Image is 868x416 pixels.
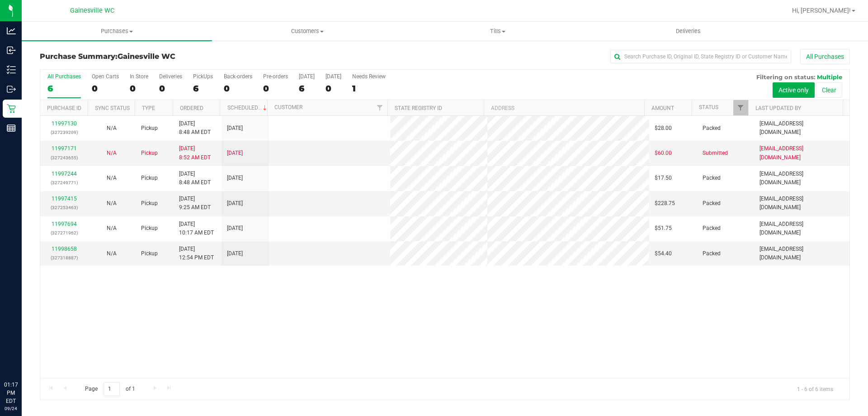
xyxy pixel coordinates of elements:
button: N/A [107,224,117,233]
a: 11997171 [52,145,77,152]
span: [EMAIL_ADDRESS][DOMAIN_NAME] [759,120,844,137]
div: 0 [159,83,182,94]
button: N/A [107,124,117,133]
a: 11997244 [52,171,77,177]
inline-svg: Inbound [7,46,16,55]
p: 09/24 [4,405,18,412]
th: Address [484,100,644,116]
span: $54.40 [655,249,672,258]
a: 11997694 [52,221,77,227]
div: All Purchases [47,73,81,80]
p: (327243655) [46,153,82,162]
span: Page of 1 [77,382,142,396]
div: Pre-orders [263,73,288,80]
span: Not Applicable [107,175,117,181]
p: (327271962) [46,229,82,237]
button: N/A [107,149,117,158]
div: 0 [92,83,119,94]
p: (327253463) [46,203,82,212]
span: Packed [703,199,721,208]
a: Customers [212,22,402,41]
a: Tills [402,22,593,41]
span: Packed [703,249,721,258]
div: 1 [352,83,386,94]
span: Purchases [22,27,212,35]
span: Gainesville WC [118,52,175,61]
span: Not Applicable [107,150,117,156]
a: Purchase ID [47,105,81,111]
span: Tills [403,27,592,35]
a: 11997130 [52,120,77,127]
span: [EMAIL_ADDRESS][DOMAIN_NAME] [759,220,844,237]
span: [DATE] [227,199,243,208]
div: 0 [325,83,341,94]
a: Filter [373,100,387,115]
button: Active only [773,82,815,98]
span: [DATE] [227,149,243,158]
span: Not Applicable [107,200,117,206]
span: Packed [703,124,721,133]
button: N/A [107,249,117,258]
button: N/A [107,199,117,208]
span: $51.75 [655,224,672,233]
span: Packed [703,174,721,182]
inline-svg: Retail [7,104,16,113]
inline-svg: Analytics [7,26,16,35]
div: [DATE] [325,73,341,80]
span: [DATE] 12:54 PM EDT [179,245,214,262]
a: Customer [274,104,302,110]
button: Clear [816,82,842,98]
inline-svg: Outbound [7,85,16,94]
a: 11997415 [52,196,77,202]
a: Status [699,104,718,110]
div: 6 [47,83,81,94]
p: (327239209) [46,128,82,137]
span: Not Applicable [107,225,117,231]
span: Pickup [141,174,158,182]
a: 11998658 [52,246,77,252]
span: Deliveries [664,27,713,35]
div: [DATE] [299,73,315,80]
button: N/A [107,174,117,182]
inline-svg: Inventory [7,65,16,74]
input: 1 [104,382,120,396]
span: [DATE] 8:48 AM EDT [179,120,211,137]
a: Filter [733,100,748,115]
span: Submitted [703,149,728,158]
p: (327249771) [46,178,82,187]
p: 01:17 PM EDT [4,381,18,405]
a: Purchases [22,22,212,41]
span: [DATE] 10:17 AM EDT [179,220,214,237]
span: 1 - 6 of 6 items [790,382,840,396]
span: Pickup [141,124,158,133]
a: Type [142,105,155,111]
div: Open Carts [92,73,119,80]
span: [DATE] [227,224,243,233]
span: Hi, [PERSON_NAME]! [792,7,851,14]
span: Pickup [141,224,158,233]
span: [EMAIL_ADDRESS][DOMAIN_NAME] [759,245,844,262]
a: Ordered [180,105,203,111]
span: [DATE] [227,124,243,133]
span: [DATE] 8:48 AM EDT [179,170,211,187]
button: All Purchases [800,49,850,64]
div: PickUps [193,73,213,80]
span: Pickup [141,249,158,258]
div: Back-orders [224,73,252,80]
span: Customers [212,27,402,35]
a: Last Updated By [755,105,801,111]
span: Pickup [141,149,158,158]
p: (327318887) [46,253,82,262]
iframe: Resource center [9,344,36,371]
span: [EMAIL_ADDRESS][DOMAIN_NAME] [759,144,844,162]
div: In Store [130,73,148,80]
span: Packed [703,224,721,233]
a: Amount [651,105,674,111]
span: $28.00 [655,124,672,133]
div: 0 [224,83,252,94]
inline-svg: Reports [7,124,16,133]
h3: Purchase Summary: [40,53,310,61]
span: $17.50 [655,174,672,182]
span: $60.00 [655,149,672,158]
span: Filtering on status: [756,73,815,81]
